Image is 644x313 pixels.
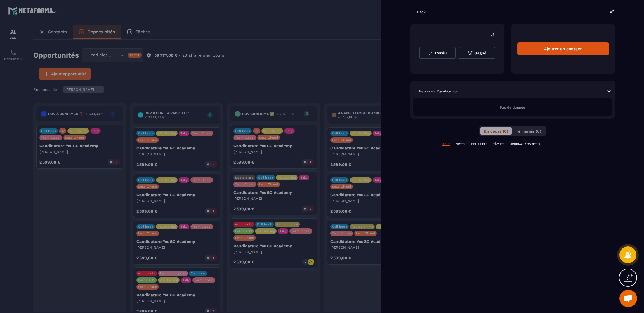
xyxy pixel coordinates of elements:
p: Réponses Planificateur [419,89,458,93]
p: COURRIELS [471,142,487,146]
span: Terminés (0) [516,129,541,133]
button: Perdu [419,47,456,59]
span: En cours (0) [484,129,508,133]
p: JOURNAUX D'APPELS [510,142,540,146]
p: TÂCHES [493,142,504,146]
span: Gagné [474,51,486,55]
div: Ajouter un contact [517,42,609,55]
span: Perdu [435,51,447,55]
p: TOUT [442,142,450,146]
button: Gagné [459,47,495,59]
p: NOTES [456,142,465,146]
div: Ouvrir le chat [619,290,637,307]
span: Pas de donnée [500,105,525,109]
button: En cours (0) [480,127,512,135]
button: Terminés (0) [512,127,545,135]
